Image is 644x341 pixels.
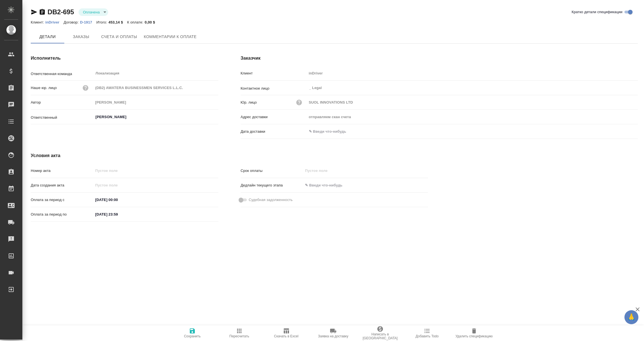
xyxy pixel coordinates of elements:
p: Договор: [64,20,80,24]
span: Судебная задолженность [249,197,293,203]
h4: Исполнитель [31,55,218,62]
p: Срок оплаты [241,168,303,174]
p: Оплата за период с [31,197,93,203]
button: Скопировать ссылку для ЯМессенджера [31,9,37,15]
a: DB2-695 [48,8,74,16]
span: Счета и оплаты [101,33,137,40]
button: Оплачена [81,10,101,15]
p: D-1917 [80,20,96,24]
p: inDriver [45,20,63,24]
button: Скопировать ссылку [39,9,46,15]
input: ✎ Введи что-нибудь [303,181,352,189]
input: Пустое поле [303,167,352,175]
button: Open [215,116,216,118]
p: Дата доставки [241,129,307,134]
a: inDriver [45,20,63,24]
input: Пустое поле [307,113,638,121]
p: Клиент: [31,20,45,24]
input: Пустое поле [93,167,218,175]
p: Адрес доставки [241,114,307,120]
div: Оплачена [79,8,108,16]
p: Юр. лицо [241,100,257,105]
input: ✎ Введи что-нибудь [93,196,142,204]
a: D-1917 [80,20,96,24]
p: Ответственный [31,115,93,120]
input: Пустое поле [307,69,638,77]
span: Кратко детали спецификации [572,9,622,15]
input: Пустое поле [93,98,218,106]
input: ✎ Введи что-нибудь [307,127,356,136]
p: К оплате: [127,20,145,24]
p: 453,14 $ [108,20,127,24]
p: Автор [31,100,93,105]
input: Пустое поле [93,181,142,189]
h4: Условия акта [31,152,428,159]
p: Контактное лицо [241,86,307,91]
p: Номер акта [31,168,93,174]
p: Итого: [96,20,108,24]
span: Детали [34,33,61,40]
p: Дата создания акта [31,183,93,188]
p: Ответственная команда [31,71,93,77]
span: 🙏 [627,311,636,323]
input: Пустое поле [93,84,218,92]
button: 🙏 [624,310,638,324]
h4: Заказчик [241,55,638,62]
input: Пустое поле [307,98,638,106]
p: Дедлайн текущего этапа [241,183,303,188]
span: Заказы [68,33,94,40]
p: Наше юр. лицо [31,85,57,91]
span: Комментарии к оплате [144,33,197,40]
p: Оплата за период по [31,212,93,217]
input: ✎ Введи что-нибудь [93,210,142,218]
p: Клиент [241,71,307,76]
p: 0,00 $ [145,20,159,24]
